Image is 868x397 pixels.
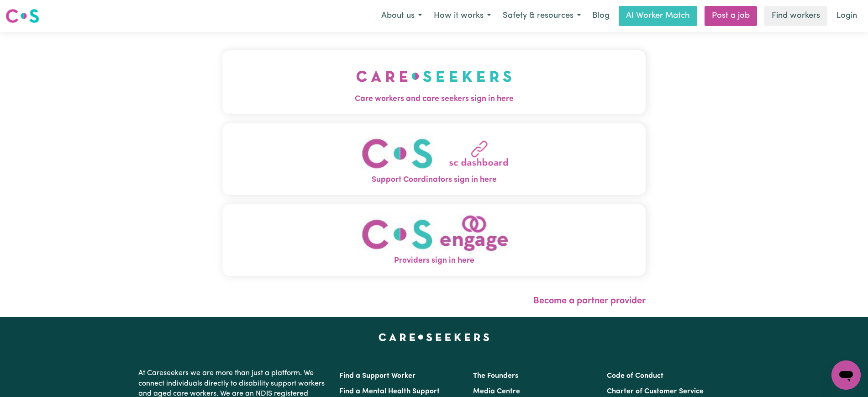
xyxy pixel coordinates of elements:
a: Media Centre [473,388,520,395]
a: Charter of Customer Service [607,388,704,395]
span: Support Coordinators sign in here [222,174,646,186]
button: Providers sign in here [222,204,646,276]
button: About us [375,6,428,26]
a: Code of Conduct [607,372,663,380]
iframe: Button to launch messaging window [831,360,861,390]
button: Safety & resources [497,6,587,26]
a: Find a Support Worker [339,372,416,380]
a: Login [831,6,863,26]
button: Support Coordinators sign in here [222,123,646,195]
span: Care workers and care seekers sign in here [222,93,646,105]
a: Blog [587,6,615,26]
img: Careseekers logo [5,8,39,24]
a: Find workers [764,6,827,26]
button: Care workers and care seekers sign in here [222,50,646,114]
span: Providers sign in here [222,255,646,267]
a: AI Worker Match [619,6,697,26]
a: Post a job [705,6,757,26]
a: The Founders [473,372,518,380]
a: Careseekers logo [5,5,39,26]
a: Careseekers home page [379,333,489,341]
a: Become a partner provider [533,296,646,306]
button: How it works [428,6,497,26]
